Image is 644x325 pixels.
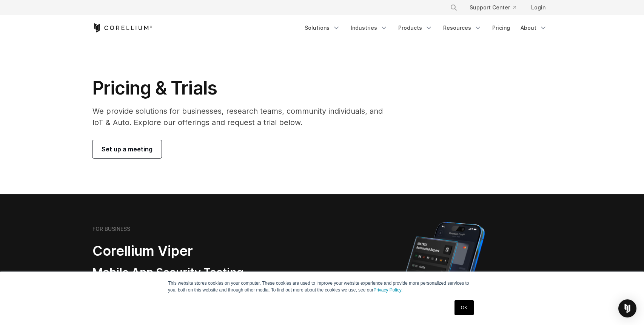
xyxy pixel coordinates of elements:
[394,21,437,35] a: Products
[92,23,153,32] a: Corellium Home
[92,140,162,158] a: Set up a meeting
[441,1,552,14] div: Navigation Menu
[92,265,286,280] h3: Mobile App Security Testing
[300,21,552,35] div: Navigation Menu
[447,1,461,14] button: Search
[373,287,402,293] a: Privacy Policy.
[516,21,552,35] a: About
[454,300,474,315] a: OK
[92,105,393,128] p: We provide solutions for businesses, research teams, community individuals, and IoT & Auto. Explo...
[92,77,393,99] h1: Pricing & Trials
[488,21,515,35] a: Pricing
[300,21,345,35] a: Solutions
[439,21,486,35] a: Resources
[92,226,130,232] h6: FOR BUSINESS
[464,1,522,14] a: Support Center
[102,145,153,154] span: Set up a meeting
[168,280,476,293] p: This website stores cookies on your computer. These cookies are used to improve your website expe...
[92,243,286,259] h2: Corellium Viper
[525,1,552,14] a: Login
[618,299,636,317] div: Open Intercom Messenger
[346,21,392,35] a: Industries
